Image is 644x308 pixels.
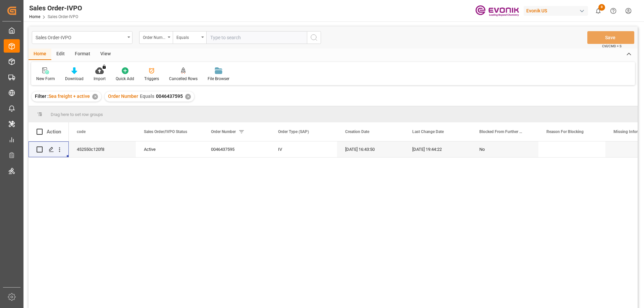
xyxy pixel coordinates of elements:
[156,94,183,99] span: 0046437595
[92,94,98,100] div: ✕
[176,33,199,41] div: Equals
[69,141,136,157] div: 452550c120f8
[211,129,236,134] span: Order Number
[77,129,86,134] span: code
[36,76,55,82] div: New Form
[546,129,584,134] span: Reason For Blocking
[29,14,40,19] a: Home
[35,94,49,99] span: Filter :
[32,31,132,44] button: open menu
[140,94,154,99] span: Equals
[95,49,116,60] div: View
[144,76,159,82] div: Triggers
[139,31,173,44] button: open menu
[144,142,195,157] div: Active
[51,112,103,117] span: Drag here to set row groups
[337,141,404,157] div: [DATE] 16:43:50
[29,3,82,13] div: Sales Order-IVPO
[143,33,166,41] div: Order Number
[479,142,530,157] div: No
[307,31,321,44] button: search button
[29,49,51,60] div: Home
[602,44,622,49] span: Ctrl/CMD + S
[524,6,588,16] div: Evonik US
[270,141,337,157] div: IV
[173,31,206,44] button: open menu
[598,4,605,11] span: 8
[144,129,187,134] span: Sales Order/IVPO Status
[412,129,444,134] span: Last Change Date
[587,31,634,44] button: Save
[206,31,307,44] input: Type to search
[36,33,125,41] div: Sales Order-IVPO
[49,94,90,99] span: Sea freight + active
[606,3,621,18] button: Help Center
[169,76,198,82] div: Cancelled Rows
[29,141,69,158] div: Press SPACE to select this row.
[203,141,270,157] div: 0046437595
[479,129,524,134] span: Blocked From Further Processing
[404,141,471,157] div: [DATE] 19:44:22
[70,49,95,60] div: Format
[524,4,591,17] button: Evonik US
[47,129,61,135] div: Action
[108,94,138,99] span: Order Number
[345,129,369,134] span: Creation Date
[185,94,191,100] div: ✕
[278,129,309,134] span: Order Type (SAP)
[475,5,519,17] img: Evonik-brand-mark-Deep-Purple-RGB.jpeg_1700498283.jpeg
[591,3,606,18] button: show 8 new notifications
[65,76,84,82] div: Download
[51,49,70,60] div: Edit
[116,76,134,82] div: Quick Add
[208,76,229,82] div: File Browser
